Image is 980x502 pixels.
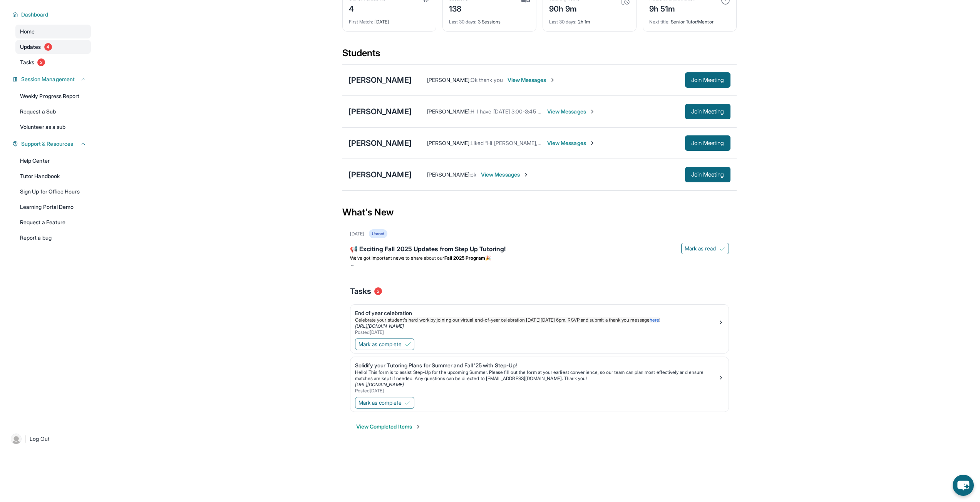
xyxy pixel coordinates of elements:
[685,72,730,88] button: Join Meeting
[685,135,730,151] button: Join Meeting
[350,255,444,261] span: We’ve got important news to share about our
[348,75,412,85] div: [PERSON_NAME]
[369,229,387,238] div: Unread
[649,2,695,14] div: 9h 51m
[355,323,404,329] a: [URL][DOMAIN_NAME]
[481,171,529,178] span: View Messages
[691,78,724,82] span: Join Meeting
[18,75,86,83] button: Session Management
[15,105,91,118] a: Request a Sub
[547,108,595,115] span: View Messages
[650,317,659,323] a: here
[358,399,402,407] span: Mark as complete
[20,28,35,35] span: Home
[589,140,595,146] img: Chevron-Right
[449,19,477,25] span: Last 30 days :
[11,434,22,444] img: user-img
[342,195,737,229] div: What's New
[349,19,374,25] span: First Match :
[471,171,476,178] span: ok
[549,14,630,25] div: 2h 1m
[649,19,670,25] span: Next title :
[350,357,729,395] a: Solidify your Tutoring Plans for Summer and Fall '25 with Step-Up!Hello! This form is to assist S...
[691,172,724,177] span: Join Meeting
[15,215,91,229] a: Request a Feature
[15,231,91,245] a: Report a bug
[471,108,647,115] span: Hi I have [DATE] 3:00-3:45 7:15-8:00 [DATE] 3:00-3:45 7:15-8:00 5-5:45
[471,77,503,83] span: Ok thank you
[471,140,717,146] span: Liked “Hi [PERSON_NAME], I will be joining the session at 6:15 [DATE] if [PERSON_NAME] is available”
[719,245,725,252] img: Mark as read
[685,167,730,182] button: Join Meeting
[350,244,729,255] div: 📢 Exciting Fall 2025 Updates from Step Up Tutoring!
[356,423,421,430] button: View Completed Items
[444,255,485,261] strong: Fall 2025 Program
[25,434,27,444] span: |
[449,14,530,25] div: 3 Sessions
[348,138,412,148] div: [PERSON_NAME]
[18,140,86,148] button: Support & Resources
[355,317,650,323] span: Celebrate your student's hard work by joining our virtual end-of-year celebration [DATE][DATE] 6p...
[449,2,468,14] div: 138
[685,104,730,119] button: Join Meeting
[15,169,91,183] a: Tutor Handbook
[589,108,595,115] img: Chevron-Right
[427,140,471,146] span: [PERSON_NAME] :
[15,185,91,198] a: Sign Up for Office Hours
[15,200,91,214] a: Learning Portal Demo
[349,14,430,25] div: [DATE]
[21,11,49,18] span: Dashboard
[691,109,724,114] span: Join Meeting
[355,369,718,382] p: Hello! This form is to assist Step-Up for the upcoming Summer. Please fill out the form at your e...
[427,77,471,83] span: [PERSON_NAME] :
[355,397,414,409] button: Mark as complete
[350,286,371,297] span: Tasks
[374,287,382,295] span: 2
[348,169,412,180] div: [PERSON_NAME]
[953,475,974,496] button: chat-button
[681,243,729,254] button: Mark as read
[37,58,45,66] span: 2
[355,382,404,387] a: [URL][DOMAIN_NAME]
[30,435,50,443] span: Log Out
[355,362,718,369] div: Solidify your Tutoring Plans for Summer and Fall '25 with Step-Up!
[549,19,577,25] span: Last 30 days :
[15,120,91,134] a: Volunteer as a sub
[44,43,52,51] span: 4
[691,141,724,145] span: Join Meeting
[15,40,91,54] a: Updates4
[350,305,729,337] a: End of year celebrationCelebrate your student's hard work by joining our virtual end-of-year cele...
[427,108,471,115] span: [PERSON_NAME] :
[405,341,411,347] img: Mark as complete
[358,340,402,348] span: Mark as complete
[21,140,73,148] span: Support & Resources
[20,58,34,66] span: Tasks
[355,388,718,394] div: Posted [DATE]
[547,139,595,147] span: View Messages
[348,106,412,117] div: [PERSON_NAME]
[649,14,730,25] div: Senior Tutor/Mentor
[549,2,580,14] div: 90h 9m
[15,154,91,168] a: Help Center
[350,231,364,237] div: [DATE]
[427,171,471,178] span: [PERSON_NAME] :
[549,77,556,83] img: Chevron-Right
[8,430,91,447] a: |Log Out
[355,317,718,323] p: !
[349,2,385,14] div: 4
[15,89,91,103] a: Weekly Progress Report
[20,43,41,51] span: Updates
[355,329,718,335] div: Posted [DATE]
[485,255,491,261] span: 🎉
[523,172,529,178] img: Chevron-Right
[15,55,91,69] a: Tasks2
[508,76,556,84] span: View Messages
[685,245,716,252] span: Mark as read
[15,25,91,38] a: Home
[18,11,86,18] button: Dashboard
[355,309,718,317] div: End of year celebration
[21,75,75,83] span: Session Management
[342,47,737,64] div: Students
[405,400,411,406] img: Mark as complete
[355,339,414,350] button: Mark as complete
